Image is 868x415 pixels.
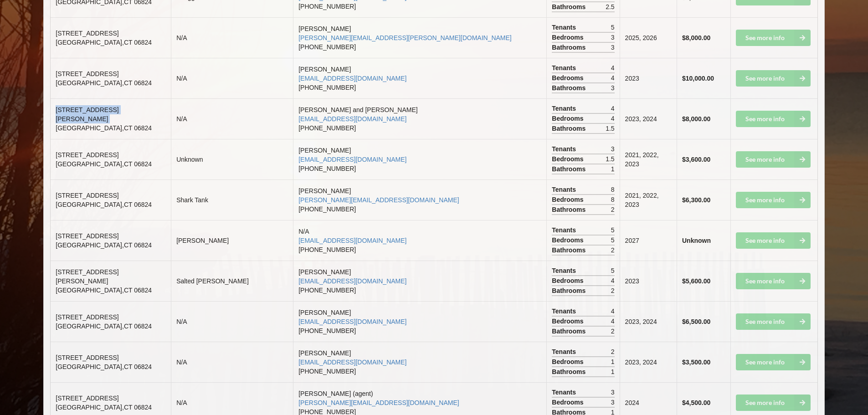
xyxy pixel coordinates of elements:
td: [PERSON_NAME] [PHONE_NUMBER] [293,17,546,58]
span: Tenants [552,347,578,356]
a: [EMAIL_ADDRESS][DOMAIN_NAME] [298,237,406,244]
span: Tenants [552,144,578,154]
span: 3 [611,33,615,42]
td: [PERSON_NAME] and [PERSON_NAME] [PHONE_NUMBER] [293,98,546,139]
td: 2023, 2024 [620,98,677,139]
b: $6,500.00 [682,318,710,325]
span: Bathrooms [552,286,588,295]
span: [STREET_ADDRESS] [56,70,118,77]
td: 2023, 2024 [620,301,677,342]
span: 3 [611,144,615,154]
b: $4,500.00 [682,399,710,406]
span: Bedrooms [552,236,586,245]
span: 4 [611,276,615,285]
td: Shark Tank [171,179,293,220]
span: [GEOGRAPHIC_DATA] , CT 06824 [56,287,152,294]
span: Tenants [552,185,578,194]
td: [PERSON_NAME] [PHONE_NUMBER] [293,261,546,301]
span: [STREET_ADDRESS] [56,354,118,361]
span: 8 [611,195,615,204]
a: [EMAIL_ADDRESS][DOMAIN_NAME] [298,156,406,163]
td: N/A [171,301,293,342]
a: [EMAIL_ADDRESS][DOMAIN_NAME] [298,115,406,123]
span: Tenants [552,104,578,113]
span: Bedrooms [552,398,586,407]
span: Bathrooms [552,367,588,376]
span: Tenants [552,266,578,275]
span: 5 [611,225,615,235]
a: [EMAIL_ADDRESS][DOMAIN_NAME] [298,359,406,366]
span: [GEOGRAPHIC_DATA] , CT 06824 [56,124,152,132]
b: Unknown [682,237,711,244]
span: 4 [611,73,615,82]
span: 2.5 [606,2,614,11]
span: 2 [611,327,615,336]
td: [PERSON_NAME] [PHONE_NUMBER] [293,139,546,179]
b: $10,000.00 [682,75,714,82]
b: $8,000.00 [682,34,710,41]
span: Bedrooms [552,33,586,42]
span: [STREET_ADDRESS] [56,30,118,37]
span: 2 [611,347,615,356]
span: Bathrooms [552,164,588,174]
span: Bedrooms [552,317,586,326]
span: 4 [611,317,615,326]
span: [STREET_ADDRESS] [56,395,118,402]
span: Bathrooms [552,327,588,336]
span: Tenants [552,388,578,397]
span: [STREET_ADDRESS][PERSON_NAME] [56,268,118,285]
span: Bathrooms [552,246,588,255]
td: N/A [171,17,293,58]
b: $3,500.00 [682,359,710,366]
td: [PERSON_NAME] [171,220,293,261]
td: 2027 [620,220,677,261]
b: $8,000.00 [682,115,710,123]
span: 1.5 [606,124,614,133]
span: 4 [611,63,615,72]
span: 1 [611,367,615,376]
b: $6,300.00 [682,196,710,204]
span: [GEOGRAPHIC_DATA] , CT 06824 [56,323,152,330]
b: $3,600.00 [682,156,710,163]
b: $5,600.00 [682,277,710,285]
span: [GEOGRAPHIC_DATA] , CT 06824 [56,404,152,411]
span: Bathrooms [552,124,588,133]
span: [STREET_ADDRESS] [56,313,118,321]
td: Unknown [171,139,293,179]
span: Tenants [552,63,578,72]
span: [STREET_ADDRESS] [56,151,118,159]
span: [GEOGRAPHIC_DATA] , CT 06824 [56,363,152,370]
td: 2021, 2022, 2023 [620,139,677,179]
td: 2021, 2022, 2023 [620,179,677,220]
td: N/A [171,98,293,139]
span: Bathrooms [552,83,588,92]
td: N/A [171,58,293,98]
td: 2023 [620,261,677,301]
td: 2023 [620,58,677,98]
span: Tenants [552,23,578,32]
a: [PERSON_NAME][EMAIL_ADDRESS][DOMAIN_NAME] [298,399,459,406]
a: [EMAIL_ADDRESS][DOMAIN_NAME] [298,318,406,325]
span: Bathrooms [552,43,588,52]
span: 1.5 [606,154,614,164]
span: [STREET_ADDRESS][PERSON_NAME] [56,106,118,123]
span: 5 [611,23,615,32]
span: [STREET_ADDRESS] [56,232,118,240]
td: [PERSON_NAME] [PHONE_NUMBER] [293,301,546,342]
span: 5 [611,266,615,275]
span: [GEOGRAPHIC_DATA] , CT 06824 [56,201,152,208]
td: N/A [171,342,293,382]
span: [GEOGRAPHIC_DATA] , CT 06824 [56,39,152,46]
span: 8 [611,185,615,194]
span: 2 [611,286,615,295]
span: 1 [611,357,615,366]
span: [GEOGRAPHIC_DATA] , CT 06824 [56,79,152,87]
span: Bedrooms [552,154,586,164]
span: 4 [611,104,615,113]
span: [GEOGRAPHIC_DATA] , CT 06824 [56,241,152,249]
span: 2 [611,205,615,214]
span: Bedrooms [552,357,586,366]
a: [PERSON_NAME][EMAIL_ADDRESS][PERSON_NAME][DOMAIN_NAME] [298,34,512,41]
span: 3 [611,83,615,92]
span: Tenants [552,307,578,316]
